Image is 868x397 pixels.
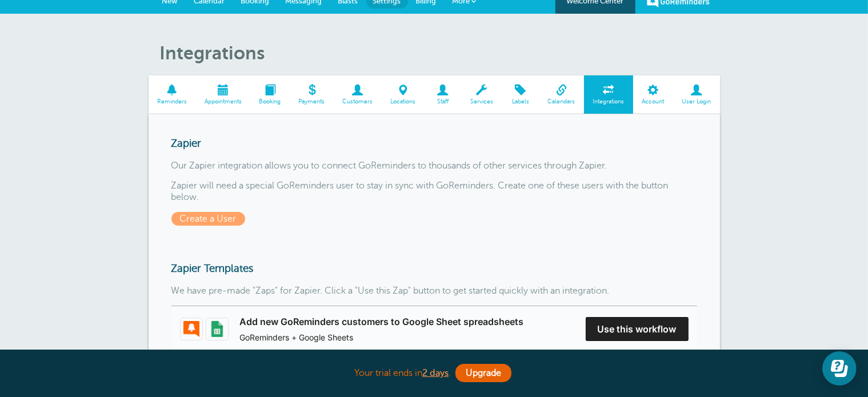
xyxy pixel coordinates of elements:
span: Account [639,98,667,105]
span: Calendars [545,98,578,105]
a: Booking [250,75,290,114]
a: Payments [290,75,334,114]
a: Reminders [149,75,196,114]
a: Account [633,75,673,114]
p: We have pre-made "Zaps" for Zapier. Click a "Use this Zap" button to get started quickly with an ... [171,286,697,296]
a: Locations [382,75,425,114]
a: Staff [424,75,461,114]
span: Services [467,98,496,105]
a: Services [461,75,502,114]
span: Labels [507,98,533,105]
span: Appointments [201,98,245,105]
h1: Integrations [160,42,720,64]
a: Labels [502,75,539,114]
a: 2 days [422,368,449,378]
span: Create a User [171,212,245,226]
span: Integrations [590,98,627,105]
p: Our Zapier integration allows you to connect GoReminders to thousands of other services through Z... [171,161,697,171]
h3: Zapier Templates [171,262,697,275]
a: Customers [334,75,382,114]
span: Staff [430,98,455,105]
a: Calendars [539,75,584,114]
iframe: Resource center [822,351,857,386]
a: Upgrade [455,364,511,382]
a: Appointments [195,75,250,114]
a: Create a User [171,214,250,224]
p: Zapier will need a special GoReminders user to stay in sync with GoReminders. Create one of these... [171,181,697,202]
a: User Login [673,75,720,114]
span: Payments [295,98,328,105]
span: Booking [256,98,284,105]
div: Your trial ends in . [149,361,720,386]
span: Customers [339,98,376,105]
span: Locations [387,98,419,105]
span: Reminders [154,98,190,105]
h3: Zapier [171,137,697,150]
span: User Login [679,98,714,105]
